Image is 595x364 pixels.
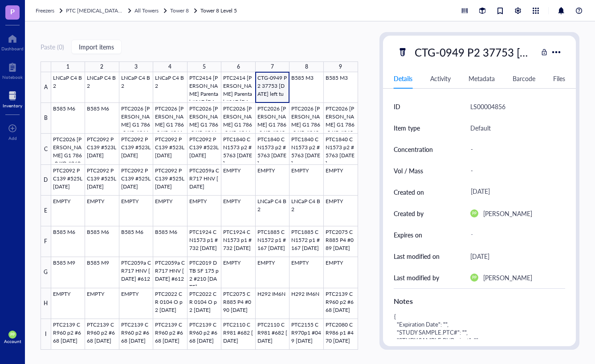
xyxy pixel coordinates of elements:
[36,6,64,15] a: Freezers
[394,251,440,261] div: Last modified on
[394,74,412,83] div: Details
[41,257,51,288] div: G
[134,7,159,14] span: All Towers
[100,61,103,72] div: 2
[237,61,240,72] div: 6
[66,61,69,72] div: 1
[483,272,532,283] div: [PERSON_NAME]
[394,187,424,197] div: Created on
[411,43,538,61] div: CTG-0949 P2 37753 [DATE] left tumor
[8,135,17,141] div: Add
[1,46,24,51] div: Dashboard
[79,43,114,50] span: Import items
[41,226,51,257] div: F
[41,288,51,319] div: H
[4,339,21,344] div: Account
[41,134,51,164] div: C
[10,6,15,17] span: P
[467,161,562,180] div: -
[203,61,206,72] div: 5
[470,251,489,262] div: [DATE]
[3,89,22,108] a: Inventory
[394,296,566,307] div: Notes
[467,140,562,159] div: -
[467,227,562,243] div: -
[469,74,495,83] div: Metadata
[467,184,562,200] div: [DATE]
[170,7,189,14] span: Tower 8
[3,103,22,108] div: Inventory
[394,102,400,111] div: ID
[553,74,565,83] div: Files
[472,275,477,280] span: PP
[513,74,535,83] div: Barcode
[430,74,451,83] div: Activity
[41,40,64,54] button: Paste (0)
[394,144,433,154] div: Concentration
[394,209,424,218] div: Created by
[2,60,23,80] a: Notebook
[66,6,133,15] a: PTC [MEDICAL_DATA] HD223
[394,166,423,176] div: Vol / Mass
[2,74,23,80] div: Notebook
[41,72,51,103] div: A
[200,6,239,15] a: Tower 8 Level 5
[394,230,422,240] div: Expires on
[339,61,342,72] div: 9
[168,61,171,72] div: 4
[41,165,51,196] div: D
[305,61,308,72] div: 8
[41,319,51,350] div: I
[1,32,24,51] a: Dashboard
[472,211,477,216] span: PP
[41,103,51,134] div: B
[71,40,122,54] button: Import items
[394,123,420,133] div: Item type
[394,273,439,282] div: Last modified by
[470,123,491,133] div: Default
[36,7,54,14] span: Freezers
[66,7,139,14] span: PTC [MEDICAL_DATA] HD223
[483,208,532,219] div: [PERSON_NAME]
[470,101,505,112] div: LS00004856
[41,196,51,226] div: E
[134,61,138,72] div: 3
[134,6,199,15] a: All TowersTower 8
[10,332,15,337] span: PP
[271,61,274,72] div: 7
